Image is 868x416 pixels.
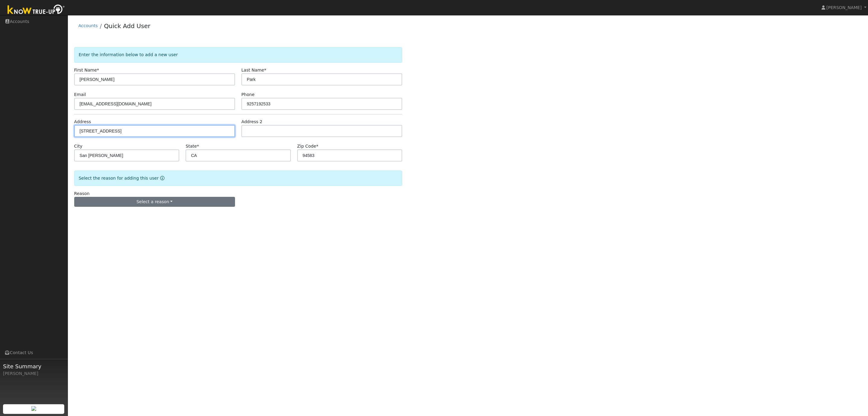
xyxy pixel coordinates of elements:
[159,176,164,181] a: Reason for new user
[104,22,151,30] a: Quick Add User
[197,144,199,149] span: Required
[241,67,266,73] label: Last Name
[5,3,68,17] img: Know True-Up
[78,23,98,28] a: Accounts
[826,5,862,10] span: [PERSON_NAME]
[241,91,255,98] label: Phone
[186,143,199,149] label: State
[74,47,402,62] div: Enter the information below to add a new user
[3,370,65,377] div: [PERSON_NAME]
[74,119,91,125] label: Address
[31,406,36,411] img: retrieve
[74,143,83,149] label: City
[74,171,402,186] div: Select the reason for adding this user
[97,68,99,72] span: Required
[74,91,86,98] label: Email
[297,143,318,149] label: Zip Code
[74,197,235,207] button: Select a reason
[264,68,266,72] span: Required
[3,362,65,370] span: Site Summary
[241,119,262,125] label: Address 2
[316,144,318,149] span: Required
[74,190,90,197] label: Reason
[74,67,99,73] label: First Name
